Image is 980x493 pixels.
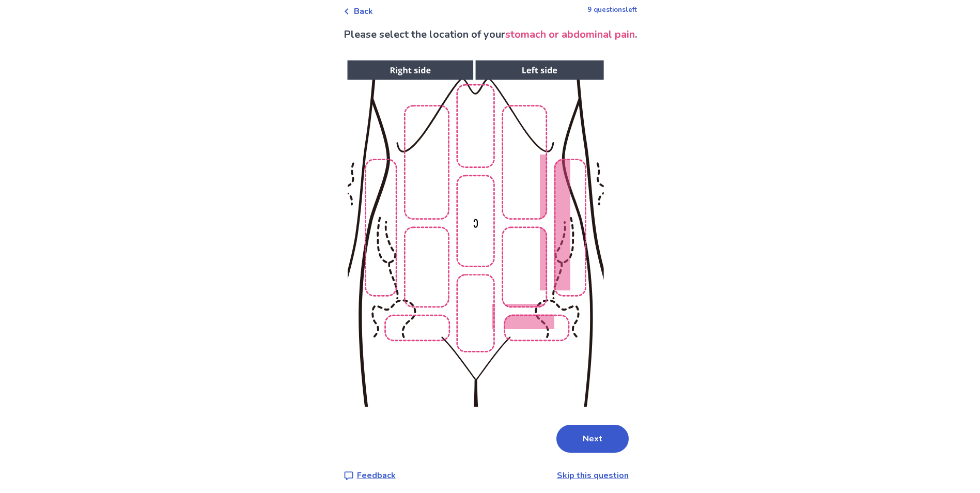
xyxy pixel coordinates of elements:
[344,469,396,482] a: Feedback
[587,5,637,16] p: 9 questions left
[344,27,637,42] p: Please select the location of your .
[354,5,373,18] span: Back
[505,27,635,41] span: stomach or abdominal pain
[357,469,396,482] p: Feedback
[557,470,629,481] a: Skip this question
[556,425,629,453] button: Next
